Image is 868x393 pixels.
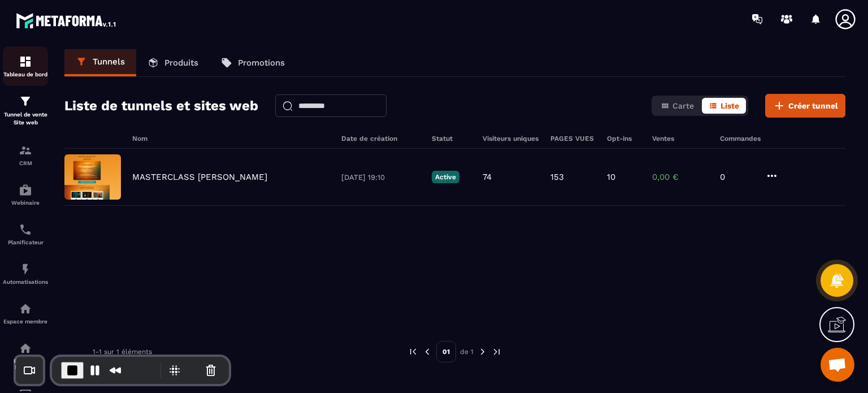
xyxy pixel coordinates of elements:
a: automationsautomationsEspace membre [3,293,48,333]
a: formationformationTableau de bord [3,46,48,86]
p: de 1 [460,347,474,356]
button: Carte [654,98,701,114]
h6: Statut [432,135,471,142]
p: 01 [436,341,456,362]
p: 74 [483,172,492,182]
img: next [492,347,502,357]
a: formationformationCRM [3,135,48,175]
h6: PAGES VUES [550,135,596,142]
img: next [478,347,488,357]
img: automations [19,302,32,316]
p: 0 [720,172,754,182]
p: 10 [607,172,615,182]
span: Carte [672,101,694,110]
img: prev [408,347,418,357]
div: Ouvrir le chat [821,348,854,382]
img: logo [16,10,118,31]
a: automationsautomationsAutomatisations [3,254,48,293]
h2: Liste de tunnels et sites web [64,94,258,117]
p: Promotions [238,58,285,68]
span: Liste [721,101,739,110]
a: automationsautomationsWebinaire [3,175,48,214]
p: Réseaux Sociaux [3,358,48,370]
img: image [64,154,121,200]
p: 0,00 € [652,172,709,182]
p: Produits [164,58,198,68]
img: prev [422,347,432,357]
span: Créer tunnel [788,100,838,111]
h6: Ventes [652,135,709,142]
a: Promotions [210,49,296,76]
a: Produits [136,49,210,76]
p: Planificateur [3,239,48,245]
img: social-network [19,342,32,355]
h6: Opt-ins [607,135,641,142]
img: automations [19,183,32,197]
img: formation [19,94,32,108]
p: Active [432,171,459,183]
img: formation [19,144,32,157]
h6: Visiteurs uniques [483,135,539,142]
a: Tunnels [64,49,136,76]
h6: Date de création [341,135,420,142]
p: Webinaire [3,200,48,206]
h6: Nom [132,135,330,142]
a: formationformationTunnel de vente Site web [3,86,48,135]
p: Tunnels [93,57,125,67]
p: Tunnel de vente Site web [3,111,48,127]
p: 153 [550,172,564,182]
button: Liste [702,98,746,114]
p: Automatisations [3,279,48,285]
p: CRM [3,160,48,166]
button: Créer tunnel [765,94,845,118]
p: MASTERCLASS [PERSON_NAME] [132,172,267,182]
img: formation [19,55,32,68]
p: 1-1 sur 1 éléments [93,348,152,356]
img: scheduler [19,223,32,236]
img: automations [19,262,32,276]
a: schedulerschedulerPlanificateur [3,214,48,254]
p: Tableau de bord [3,71,48,77]
a: social-networksocial-networkRéseaux Sociaux [3,333,48,379]
p: [DATE] 19:10 [341,173,420,182]
p: Espace membre [3,318,48,325]
h6: Commandes [720,135,761,142]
